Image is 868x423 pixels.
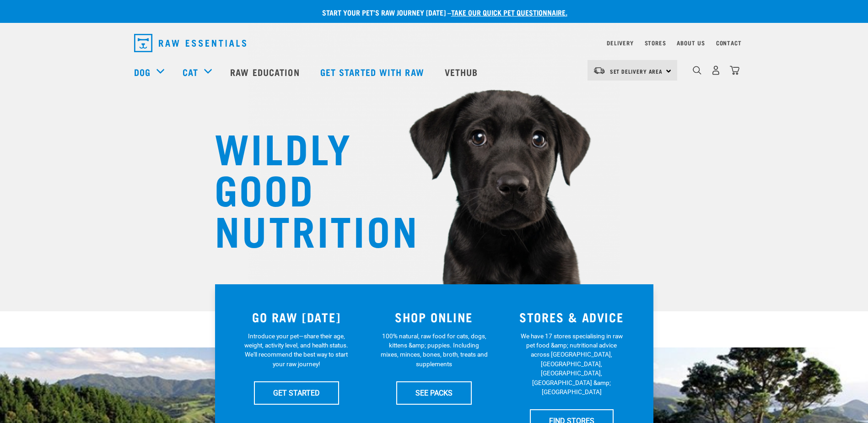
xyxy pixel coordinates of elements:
[127,30,742,56] nav: dropdown navigation
[711,65,721,75] img: user.png
[183,65,198,79] a: Cat
[371,310,497,324] h3: SHOP ONLINE
[610,70,663,73] span: Set Delivery Area
[607,41,633,44] a: Delivery
[730,65,739,75] img: home-icon@2x.png
[693,66,701,75] img: home-icon-1@2x.png
[243,331,350,369] p: Introduce your pet—share their age, weight, activity level, and health status. We'll recommend th...
[716,41,742,44] a: Contact
[311,54,436,90] a: Get started with Raw
[645,41,666,44] a: Stores
[221,54,311,90] a: Raw Education
[233,310,360,324] h3: GO RAW [DATE]
[396,381,472,404] a: SEE PACKS
[134,65,151,79] a: Dog
[436,54,490,90] a: Vethub
[593,66,605,75] img: van-moving.png
[508,310,635,324] h3: STORES & ADVICE
[254,381,339,404] a: GET STARTED
[380,331,488,369] p: 100% natural, raw food for cats, dogs, kittens &amp; puppies. Including mixes, minces, bones, bro...
[677,41,705,44] a: About Us
[215,126,398,249] h1: WILDLY GOOD NUTRITION
[518,331,625,397] p: We have 17 stores specialising in raw pet food &amp; nutritional advice across [GEOGRAPHIC_DATA],...
[451,10,567,14] a: take our quick pet questionnaire.
[134,34,246,52] img: Raw Essentials Logo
